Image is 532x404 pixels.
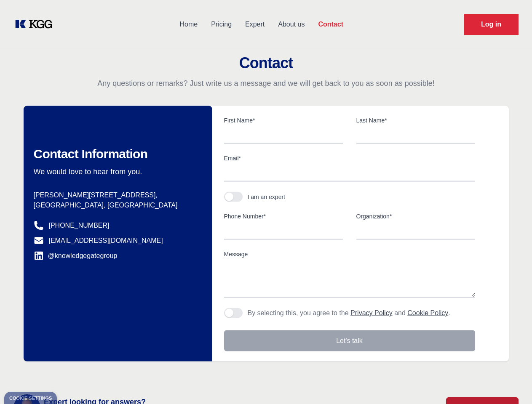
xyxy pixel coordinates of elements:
label: Phone Number* [224,212,343,221]
iframe: Chat Widget [490,364,532,404]
p: Any questions or remarks? Just write us a message and we will get back to you as soon as possible! [10,78,522,88]
label: First Name* [224,116,343,125]
a: Contact [311,13,350,35]
h2: Contact [10,55,522,72]
a: @knowledgegategroup [34,251,118,261]
label: Email* [224,154,475,162]
p: [GEOGRAPHIC_DATA], [GEOGRAPHIC_DATA] [34,200,199,210]
a: Home [173,13,204,35]
a: About us [271,13,311,35]
a: Cookie Policy [407,309,448,316]
a: [PHONE_NUMBER] [49,221,110,231]
a: Request Demo [464,14,519,35]
a: Pricing [204,13,238,35]
a: Expert [238,13,271,35]
label: Organization* [356,212,475,221]
a: KOL Knowledge Platform: Talk to Key External Experts (KEE) [13,18,59,31]
p: [PERSON_NAME][STREET_ADDRESS], [34,190,199,200]
label: Message [224,250,475,258]
a: [EMAIL_ADDRESS][DOMAIN_NAME] [49,236,163,246]
p: We would love to hear from you. [34,167,199,177]
p: By selecting this, you agree to the and . [248,308,450,318]
h2: Contact Information [34,146,199,162]
label: Last Name* [356,116,475,125]
div: I am an expert [248,193,286,201]
div: Cookie settings [9,396,52,401]
button: Let's talk [224,330,475,351]
a: Privacy Policy [350,309,393,316]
